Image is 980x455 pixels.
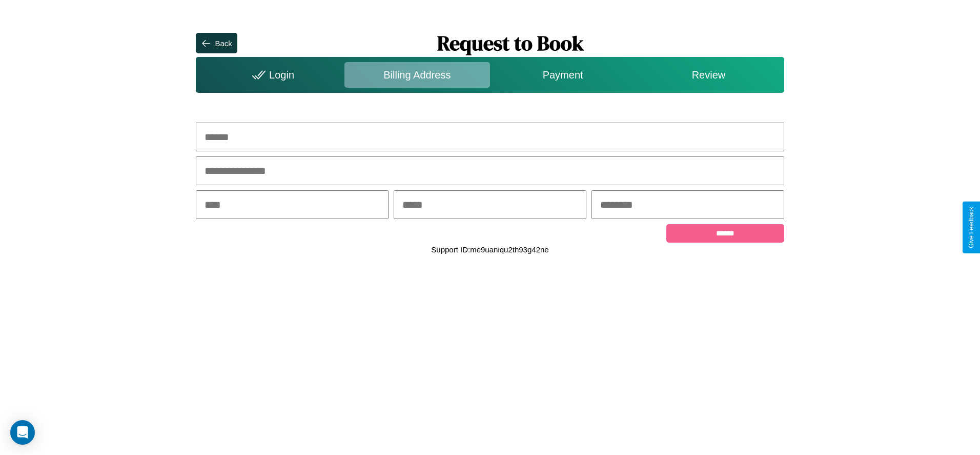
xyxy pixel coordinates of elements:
p: Support ID: me9uaniqu2th93g42ne [431,243,548,256]
h1: Request to Book [237,29,784,57]
div: Billing Address [344,62,490,88]
div: Back [215,39,232,48]
div: Give Feedback [968,207,975,248]
div: Login [198,62,344,88]
div: Open Intercom Messenger [10,420,35,445]
button: Back [196,33,237,53]
div: Payment [490,62,636,88]
div: Review [636,62,781,88]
